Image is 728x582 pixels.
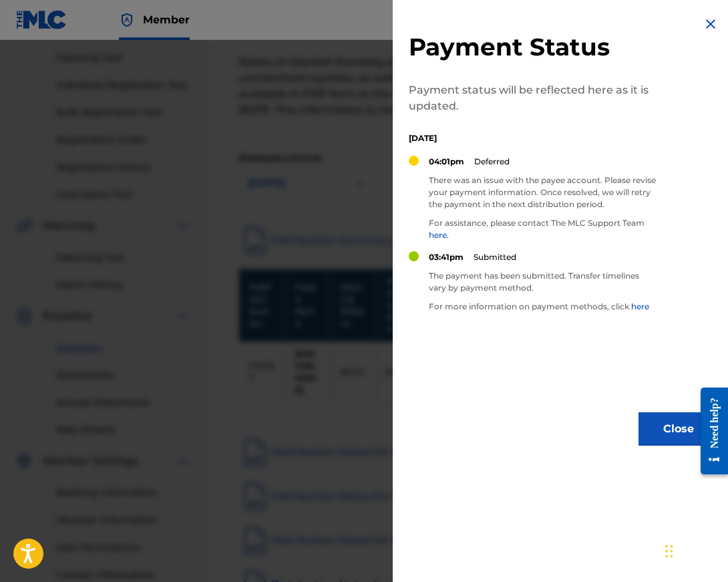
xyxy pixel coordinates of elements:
[631,301,649,311] a: here
[409,132,656,144] p: [DATE]
[665,531,673,571] div: Drag
[639,412,719,446] button: Close
[691,374,728,488] iframe: Resource Center
[429,217,656,241] p: For assistance, please contact The MLC Support Team
[429,270,656,294] p: The payment has been submitted. Transfer timelines vary by payment method.
[661,518,728,582] iframe: Chat Widget
[429,251,464,263] p: 03:41pm
[409,32,656,62] h2: Payment Status
[429,301,656,313] p: For more information on payment methods, click
[429,156,464,168] p: 04:01pm
[409,82,656,114] p: Payment status will be reflected here as it is updated.
[474,251,516,263] p: Submitted
[143,12,190,27] span: Member
[429,174,656,210] p: There was an issue with the payee account. Please revise your payment information. Once resolved,...
[474,156,510,168] p: Deferred
[429,230,449,240] a: here.
[16,10,67,29] img: MLC Logo
[119,12,135,28] img: Top Rightsholder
